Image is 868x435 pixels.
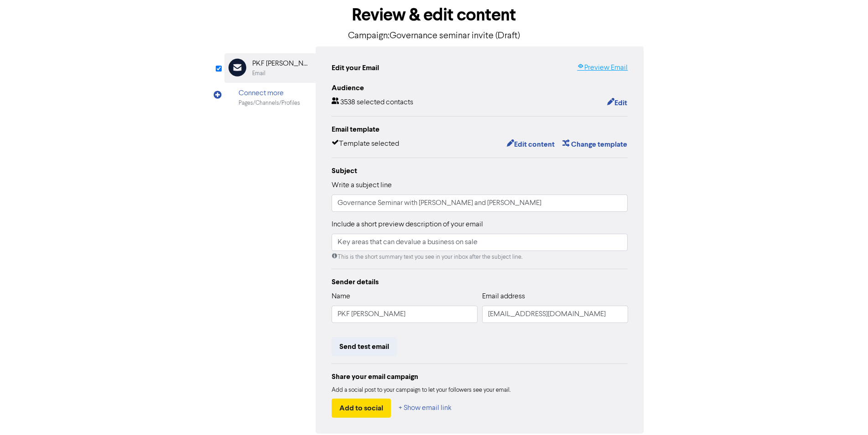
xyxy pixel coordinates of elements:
button: Change template [562,138,628,150]
h1: Review & edit content [224,5,644,26]
iframe: Chat Widget [754,337,868,435]
div: Connect more [239,88,300,99]
div: Template selected [332,138,399,150]
button: Edit content [506,138,555,150]
button: + Show email link [398,399,452,418]
label: Email address [482,291,525,302]
div: PKF [PERSON_NAME]Email [224,53,316,83]
div: Email [252,69,265,78]
div: Pages/Channels/Profiles [239,99,300,107]
a: Preview Email [577,62,628,73]
div: This is the short summary text you see in your inbox after the subject line. [332,253,628,261]
div: Email template [332,124,628,135]
div: Sender details [332,276,628,287]
div: Audience [332,82,628,93]
label: Name [332,291,350,302]
button: Add to social [332,399,391,418]
div: Share your email campaign [332,371,628,382]
div: Add a social post to your campaign to let your followers see your email. [332,386,628,395]
button: Edit [607,97,628,109]
button: Send test email [332,337,397,356]
div: PKF [PERSON_NAME] [252,58,311,69]
p: Campaign: Governance seminar invite (Draft) [224,29,644,43]
label: Write a subject line [332,180,392,191]
div: Edit your Email [332,62,379,73]
div: Connect morePages/Channels/Profiles [224,83,316,113]
div: Subject [332,165,628,176]
div: 3538 selected contacts [332,97,413,109]
label: Include a short preview description of your email [332,219,483,230]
